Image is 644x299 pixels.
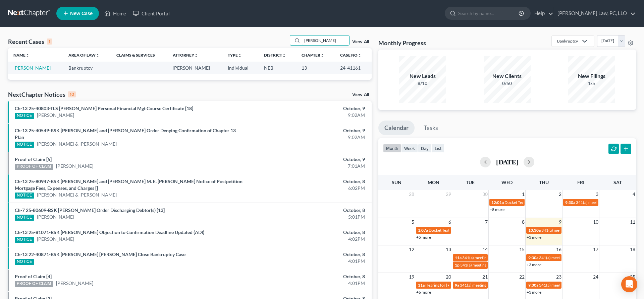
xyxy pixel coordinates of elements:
[253,134,365,141] div: 9:02AM
[352,40,369,44] a: View All
[555,245,562,253] span: 16
[399,80,446,87] div: 8/10
[528,283,538,288] span: 9:30a
[592,218,599,226] span: 10
[253,127,365,134] div: October, 9
[15,178,243,191] a: Ch-13 25-80947-BSK [PERSON_NAME] and [PERSON_NAME] M. E. [PERSON_NAME] Notice of Postpetition Mor...
[528,255,538,260] span: 9:30a
[378,121,415,135] a: Calendar
[565,200,575,205] span: 9:30a
[577,179,584,185] span: Fri
[296,62,335,74] td: 13
[15,193,34,199] div: NOTICE
[527,290,541,295] a: +3 more
[418,144,432,153] button: day
[399,72,446,80] div: New Leads
[13,65,51,71] a: [PERSON_NAME]
[539,255,604,260] span: 341(a) meeting for [PERSON_NAME]
[558,218,562,226] span: 9
[8,90,76,98] div: NextChapter Notices
[621,276,637,292] div: Open Intercom Messenger
[501,179,513,185] span: Wed
[408,190,415,198] span: 28
[568,72,615,80] div: New Filings
[358,54,362,58] i: unfold_more
[576,200,641,205] span: 341(a) meeting for [PERSON_NAME]
[15,281,53,287] div: PROOF OF CLAIM
[228,53,242,58] a: Typeunfold_more
[460,283,560,288] span: 341(a) meeting for [PERSON_NAME] & [PERSON_NAME]
[429,228,524,233] span: Docket Text: for [PERSON_NAME] & [PERSON_NAME]
[519,245,525,253] span: 15
[428,179,439,185] span: Mon
[13,53,30,58] a: Nameunfold_more
[63,62,111,74] td: Bankruptcy
[37,214,74,220] a: [PERSON_NAME]
[411,218,415,226] span: 5
[37,192,117,198] a: [PERSON_NAME] & [PERSON_NAME]
[25,54,30,58] i: unfold_more
[408,273,415,281] span: 19
[496,158,518,165] h2: [DATE]
[253,112,365,119] div: 9:02AM
[15,215,34,221] div: NOTICE
[253,207,365,214] div: October, 8
[527,235,541,240] a: +3 more
[15,128,236,140] a: Ch-13 25-40549-BSK [PERSON_NAME] and [PERSON_NAME] Order Denying Confirmation of Chapter 13 Plan
[416,290,431,295] a: +6 more
[401,144,418,153] button: week
[519,273,525,281] span: 22
[302,35,349,45] input: Search by name...
[335,62,372,74] td: 24-41161
[613,179,622,185] span: Sat
[378,39,426,47] h3: Monthly Progress
[458,7,520,19] input: Search by name...
[194,54,198,58] i: unfold_more
[568,80,615,87] div: 1/5
[47,39,52,45] div: 1
[253,258,365,265] div: 4:01PM
[462,255,562,260] span: 341(a) meeting for [PERSON_NAME] & [PERSON_NAME]
[70,11,93,16] span: New Case
[15,156,52,162] a: Proof of Claim [5]
[259,62,296,74] td: NEB
[383,144,401,153] button: month
[253,214,365,220] div: 5:01PM
[15,164,53,170] div: PROOF OF CLAIM
[253,185,365,192] div: 6:02PM
[482,245,488,253] span: 14
[238,54,242,58] i: unfold_more
[557,38,578,44] div: Bankruptcy
[629,273,636,281] span: 25
[484,218,488,226] span: 7
[432,144,444,153] button: list
[253,156,365,163] div: October, 9
[253,163,365,169] div: 7:01AM
[484,80,531,87] div: 0/50
[632,190,636,198] span: 4
[416,235,431,240] a: +5 more
[68,53,100,58] a: Area of Lawunfold_more
[68,91,76,97] div: 10
[253,229,365,236] div: October, 8
[129,7,173,19] a: Client Portal
[482,190,488,198] span: 30
[539,179,549,185] span: Thu
[554,7,636,19] a: [PERSON_NAME] Law, PC, LLO
[282,54,286,58] i: unfold_more
[253,236,365,242] div: 4:02PM
[15,229,204,235] a: Ch-13 25-81071-BSK [PERSON_NAME] Objection to Confirmation Deadline Updated (ADI)
[253,280,365,287] div: 4:01PM
[15,251,185,257] a: Ch-13 22-40871-BSK [PERSON_NAME] [PERSON_NAME] Close Bankruptcy Case
[15,142,34,148] div: NOTICE
[455,263,460,268] span: 1p
[555,273,562,281] span: 23
[37,112,74,119] a: [PERSON_NAME]
[15,105,193,111] a: Ch-13 25-40803-TLS [PERSON_NAME] Personal Financial Mgt Course Certificate [18]
[482,273,488,281] span: 21
[592,273,599,281] span: 24
[167,62,222,74] td: [PERSON_NAME]
[253,105,365,112] div: October, 9
[521,218,525,226] span: 8
[418,228,428,233] span: 1:07a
